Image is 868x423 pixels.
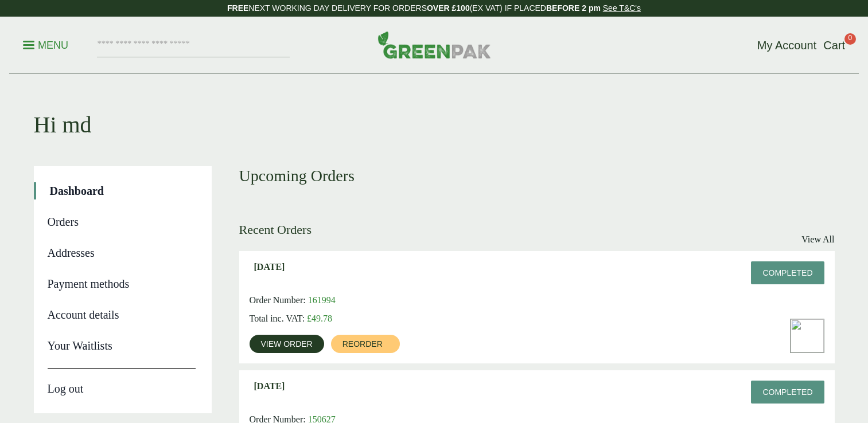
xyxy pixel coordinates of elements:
a: Your Waitlists [48,337,196,354]
span: Reorder [342,340,383,348]
a: View All [801,233,834,246]
span: Completed [762,268,812,277]
span: 161994 [308,295,336,305]
a: Orders [48,213,196,230]
h3: Recent Orders [239,222,312,237]
span: 0 [844,33,856,45]
a: Log out [48,368,196,397]
span: Total inc. VAT: [250,314,305,323]
img: 9oz-PET-Smoothie-cup-with-Orange-Juice-300x202.jpg [791,319,824,352]
a: Reorder [331,335,400,353]
strong: OVER £100 [427,3,470,13]
a: Payment methods [48,275,196,292]
a: View order [250,335,324,353]
img: GreenPak Supplies [377,31,491,58]
span: [DATE] [254,261,285,272]
a: Account details [48,306,196,323]
h1: Hi md [34,75,835,139]
span: £ [307,314,312,323]
a: My Account [757,37,816,54]
strong: FREE [227,3,248,13]
strong: BEFORE 2 pm [546,3,601,13]
span: Order Number: [250,295,306,305]
span: [DATE] [254,381,285,391]
h3: Upcoming Orders [239,166,835,186]
span: View order [261,340,313,348]
span: Completed [762,387,812,397]
bdi: 49.78 [307,314,332,323]
span: Cart [823,39,845,52]
a: See T&C's [603,3,641,13]
a: Menu [23,38,68,50]
a: Cart 0 [823,37,845,54]
span: My Account [757,39,816,52]
p: Menu [23,38,68,52]
a: Addresses [48,244,196,261]
a: Dashboard [50,182,196,199]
